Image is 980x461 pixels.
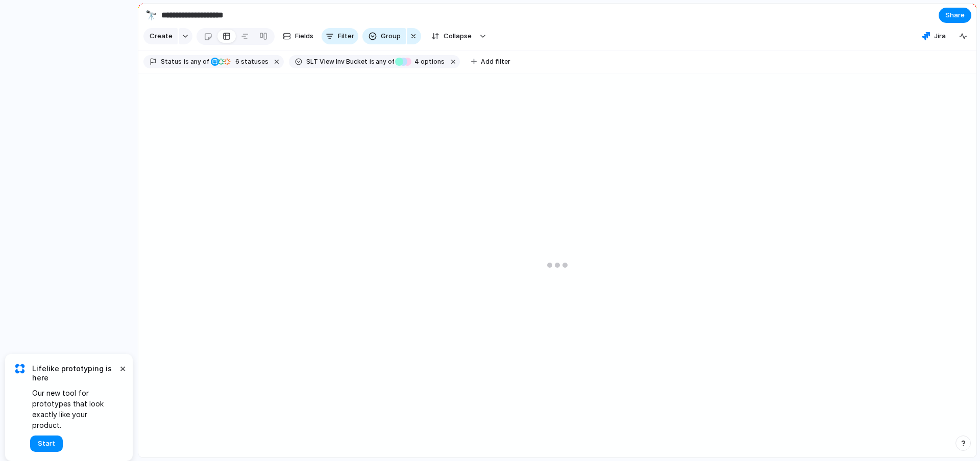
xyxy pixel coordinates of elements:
span: Lifelike prototyping is here [32,364,117,382]
span: 6 [232,58,241,65]
span: Status [161,57,182,66]
button: 4 options [395,56,447,67]
span: Share [945,10,965,20]
span: Add filter [481,57,510,66]
span: 4 [411,58,421,65]
button: Share [939,8,971,23]
button: Create [143,28,178,44]
button: Group [362,28,406,44]
span: Create [150,31,173,41]
span: Filter [338,31,354,41]
button: Fields [279,28,317,44]
span: statuses [232,57,268,66]
span: Our new tool for prototypes that look exactly like your product. [32,388,117,430]
span: any of [375,57,395,66]
button: Jira [918,29,950,44]
button: isany of [367,56,397,67]
button: Dismiss [116,362,129,374]
span: Collapse [444,31,472,41]
span: SLT View Inv Bucket [306,57,367,66]
div: 🔭 [145,8,157,22]
button: 6 statuses [210,56,271,67]
span: Start [38,439,55,449]
span: Fields [295,31,313,41]
span: Jira [934,31,946,41]
button: Filter [322,28,358,44]
span: options [411,57,445,66]
span: Group [381,31,401,41]
button: isany of [182,56,211,67]
button: Start [30,436,63,452]
span: is [370,57,375,66]
button: Collapse [425,28,477,44]
span: any of [189,57,209,66]
button: 🔭 [143,7,159,23]
span: is [184,57,189,66]
button: Add filter [465,55,517,69]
